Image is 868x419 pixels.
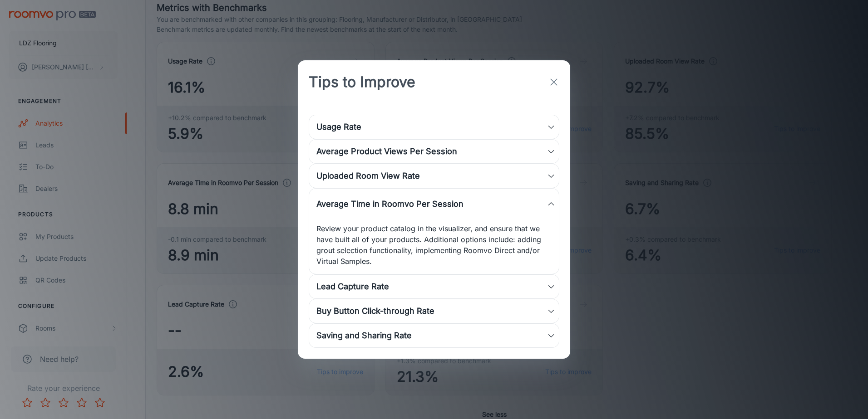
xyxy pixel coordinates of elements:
[309,164,559,188] div: Uploaded Room View Rate
[309,275,559,298] div: Lead Capture Rate
[316,198,547,210] div: Average Time in Roomvo Per Session
[316,223,552,267] p: Review your product catalog in the visualizer, and ensure that we have built all of your products...
[298,60,426,104] h2: Tips to Improve
[309,115,559,139] div: Usage Rate
[309,189,559,219] div: Average Time in Roomvo Per Session
[309,299,559,323] div: Buy Button Click-through Rate
[316,170,547,182] div: Uploaded Room View Rate
[316,121,547,133] div: Usage Rate
[316,280,547,293] div: Lead Capture Rate
[309,140,559,163] div: Average Product Views Per Session
[309,324,559,347] div: Saving and Sharing Rate
[316,305,547,317] div: Buy Button Click-through Rate
[316,145,547,158] div: Average Product Views Per Session
[316,329,547,342] div: Saving and Sharing Rate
